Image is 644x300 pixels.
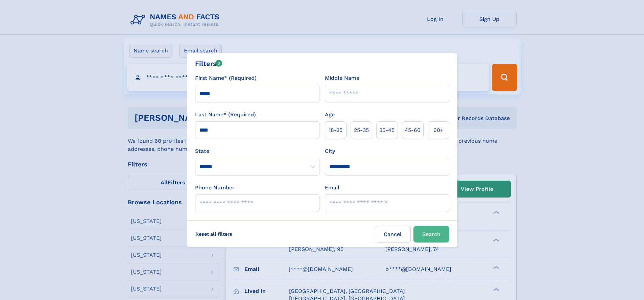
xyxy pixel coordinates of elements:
[325,147,335,155] label: City
[433,126,444,134] span: 60+
[354,126,369,134] span: 25‑35
[195,111,256,119] label: Last Name* (Required)
[191,226,237,242] label: Reset all filters
[413,226,449,243] button: Search
[375,226,411,243] label: Cancel
[325,184,339,192] label: Email
[379,126,395,134] span: 35‑45
[195,147,319,155] label: State
[325,111,335,119] label: Age
[325,74,359,82] label: Middle Name
[195,59,222,69] div: Filters
[329,126,342,134] span: 18‑25
[195,74,257,82] label: First Name* (Required)
[405,126,421,134] span: 45‑60
[195,184,235,192] label: Phone Number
